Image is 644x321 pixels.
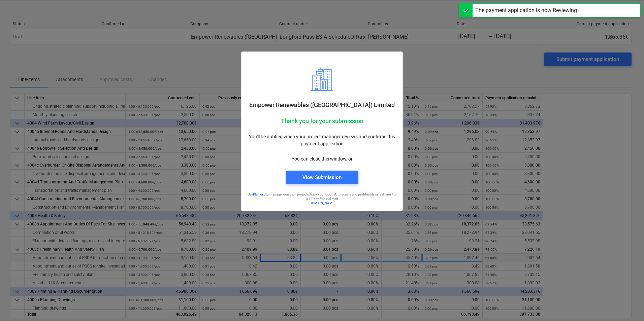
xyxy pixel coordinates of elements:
[309,201,335,205] a: [DOMAIN_NAME]
[475,6,577,14] div: The payment application is now Reviewing
[247,117,397,125] p: Thank you for your submission
[247,155,397,163] p: You can close this window, or
[302,173,342,182] div: View Submission
[247,133,397,147] p: You'll be notified when your project manager reviews and confirms this payment application
[247,192,397,201] p: Use to manage your own projects, track your budget, forecasts and profitability in real time. For...
[286,171,358,184] button: View Submission
[247,101,397,109] p: Empower Renewables ([GEOGRAPHIC_DATA]) Limited
[253,192,266,196] a: Planyard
